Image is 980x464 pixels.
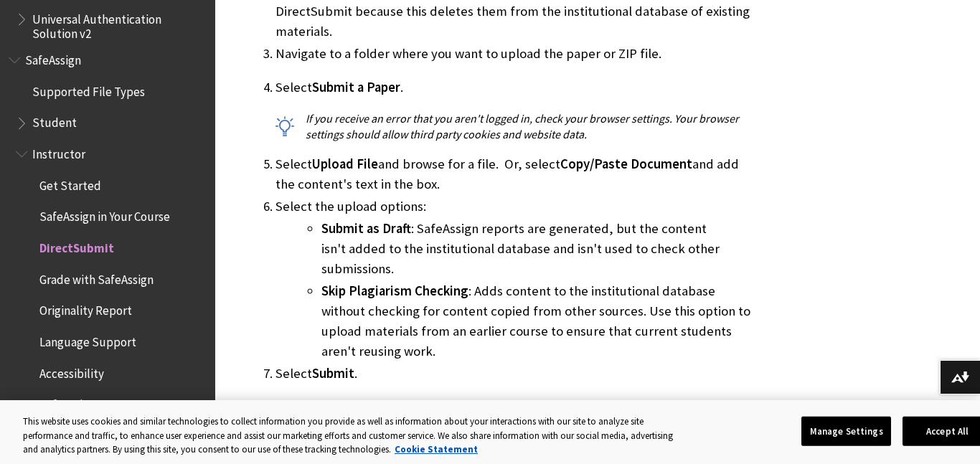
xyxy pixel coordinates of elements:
[801,416,891,446] button: Manage Settings
[275,44,753,64] li: Navigate to a folder where you want to upload the paper or ZIP file.
[32,80,145,99] span: Supported File Types
[312,156,378,172] span: Upload File
[321,283,468,299] span: Skip Plagiarism Checking
[275,110,753,143] p: If you receive an error that you aren't logged in, check your browser settings. Your browser sett...
[395,443,478,455] a: More information about your privacy, opens in a new tab
[321,220,411,237] span: Submit as Draft
[23,415,686,457] div: This website uses cookies and similar technologies to collect information you provide as well as ...
[39,299,132,318] span: Originality Report
[321,219,753,279] li: : SafeAssign reports are generated, but the content isn't added to the institutional database and...
[275,78,753,97] p: Select .
[25,48,81,67] span: SafeAssign
[39,267,154,287] span: Grade with SafeAssign
[321,281,753,361] li: : Adds content to the institutional database without checking for content copied from other sourc...
[39,205,170,224] span: SafeAssign in Your Course
[275,197,753,361] li: Select the upload options:
[39,236,114,255] span: DirectSubmit
[275,364,753,384] li: Select .
[32,111,77,131] span: Student
[275,154,753,194] li: Select and browse for a file. Or, select and add the content's text in the box.
[39,330,136,349] span: Language Support
[39,393,123,412] span: SafeAssign FAQs
[312,365,354,382] span: Submit
[39,174,101,193] span: Get Started
[32,142,85,161] span: Instructor
[39,361,104,381] span: Accessibility
[32,7,205,41] span: Universal Authentication Solution v2
[560,156,692,172] span: Copy/Paste Document
[9,48,207,448] nav: Book outline for Blackboard SafeAssign
[312,79,400,95] span: Submit a Paper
